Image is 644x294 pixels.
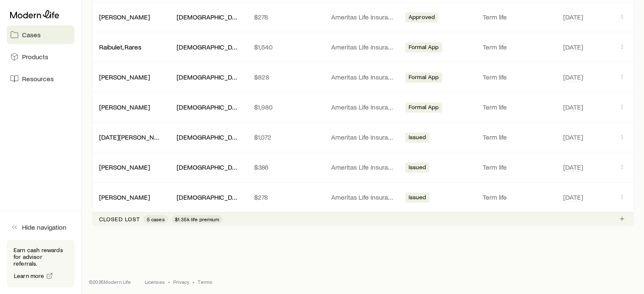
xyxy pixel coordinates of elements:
div: [PERSON_NAME] [99,163,150,172]
a: [PERSON_NAME] [99,103,150,111]
p: $1,072 [254,133,318,141]
a: [PERSON_NAME] [99,13,150,21]
span: Formal App [409,104,439,113]
p: Ameritas Life Insurance Corp. (Ameritas) [331,163,395,171]
p: Closed lost [99,216,140,223]
p: © 2025 Modern Life [89,278,131,285]
span: [DATE] [563,13,583,21]
div: [DEMOGRAPHIC_DATA][PERSON_NAME] [177,43,240,52]
div: Raibulet, Rares [99,43,141,52]
span: Resources [22,74,54,83]
p: Term life [483,73,553,81]
p: Ameritas Life Insurance Corp. (Ameritas) [331,43,395,51]
a: Cases [7,25,75,44]
p: Term life [483,13,553,21]
p: $828 [254,73,318,81]
div: [DEMOGRAPHIC_DATA][PERSON_NAME] [177,133,240,142]
span: Formal App [409,44,439,52]
a: [PERSON_NAME] [99,73,150,81]
span: Issued [409,194,426,203]
p: Ameritas Life Insurance Corp. (Ameritas) [331,103,395,111]
span: Learn more [14,273,44,279]
span: [DATE] [563,103,583,111]
p: Ameritas Life Insurance Corp. (Ameritas) [331,13,395,21]
p: $278 [254,13,318,21]
span: Issued [409,164,426,173]
p: Earn cash rewards for advisor referrals. [14,247,68,267]
div: [DATE][PERSON_NAME] [99,133,163,142]
p: $386 [254,163,318,171]
p: Term life [483,43,553,51]
p: Term life [483,133,553,141]
span: Hide navigation [22,223,66,231]
a: Raibulet, Rares [99,43,141,51]
a: [DATE][PERSON_NAME] [99,133,170,141]
a: Privacy [173,278,189,285]
span: [DATE] [563,43,583,51]
div: Earn cash rewards for advisor referrals.Learn more [7,240,75,287]
div: [DEMOGRAPHIC_DATA][PERSON_NAME] [177,13,240,22]
a: [PERSON_NAME] [99,193,150,201]
p: Ameritas Life Insurance Corp. (Ameritas) [331,193,395,201]
p: Ameritas Life Insurance Corp. (Ameritas) [331,73,395,81]
p: $1,540 [254,43,318,51]
p: $1,980 [254,103,318,111]
div: [PERSON_NAME] [99,13,150,22]
div: [DEMOGRAPHIC_DATA][PERSON_NAME] [177,163,240,172]
div: [DEMOGRAPHIC_DATA][PERSON_NAME] [177,193,240,202]
span: • [193,278,194,285]
span: [DATE] [563,193,583,201]
p: Term life [483,163,553,171]
p: Term life [483,103,553,111]
span: Cases [22,30,41,39]
div: [DEMOGRAPHIC_DATA][PERSON_NAME] [177,103,240,112]
span: [DATE] [563,163,583,171]
div: [PERSON_NAME] [99,73,150,82]
span: $1.35k life premium [175,216,219,223]
a: Licenses [145,278,165,285]
span: Issued [409,134,426,143]
span: [DATE] [563,133,583,141]
span: Formal App [409,74,439,82]
p: $278 [254,193,318,201]
a: Resources [7,69,75,88]
div: [PERSON_NAME] [99,193,150,202]
button: Hide navigation [7,218,75,236]
p: Ameritas Life Insurance Corp. (Ameritas) [331,133,395,141]
a: Products [7,47,75,66]
div: [PERSON_NAME] [99,103,150,112]
span: 5 cases [147,216,165,223]
a: [PERSON_NAME] [99,163,150,171]
span: Products [22,52,48,61]
span: [DATE] [563,73,583,81]
span: • [168,278,170,285]
span: Approved [409,14,435,22]
a: Terms [198,278,212,285]
div: [DEMOGRAPHIC_DATA][PERSON_NAME] [177,73,240,82]
p: Term life [483,193,553,201]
